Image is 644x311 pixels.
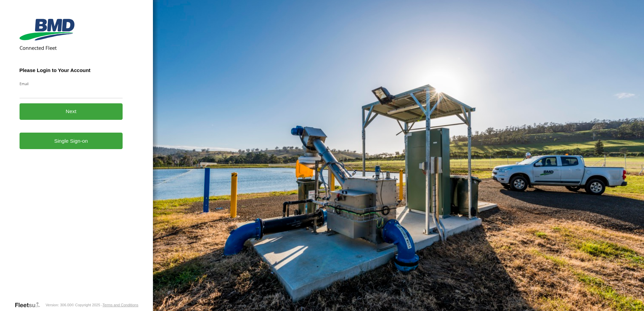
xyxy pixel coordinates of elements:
label: Email [20,81,123,86]
img: BMD [20,19,74,40]
h2: Connected Fleet [20,44,123,51]
a: Terms and Conditions [102,303,138,307]
div: Version: 306.00 [45,303,71,307]
button: Next [20,103,123,120]
h3: Please Login to Your Account [20,67,123,73]
div: © Copyright 2025 - [71,303,138,307]
a: Single Sign-on [20,133,123,149]
a: Visit our Website [14,302,45,308]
